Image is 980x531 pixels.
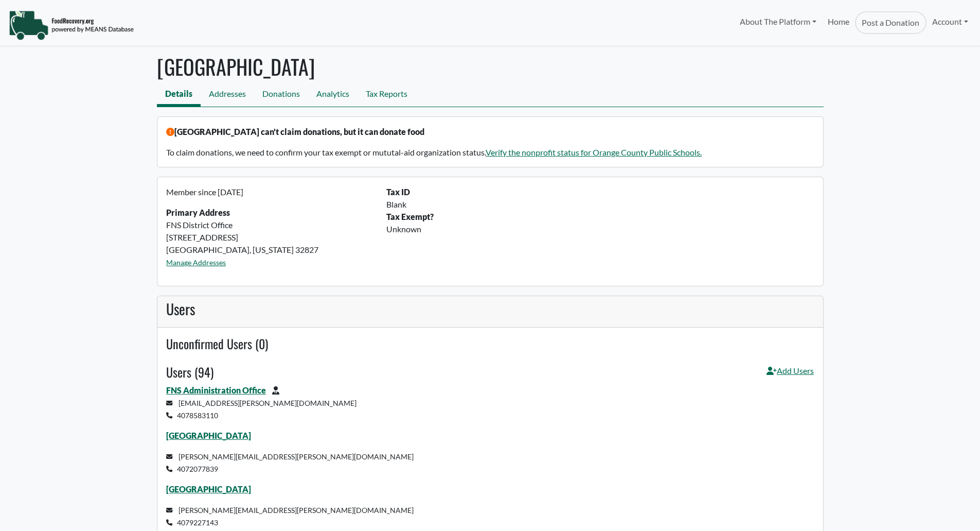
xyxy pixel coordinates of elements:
[486,147,702,157] a: Verify the nonprofit status for Orange County Public Schools.
[166,385,266,395] a: FNS Administration Office
[166,300,814,318] h3: Users
[9,10,134,41] img: NavigationLogo_FoodRecovery-91c16205cd0af1ed486a0f1a7774a6544ea792ac00100771e7dd3ec7c0e58e41.png
[160,186,380,277] div: FNS District Office [STREET_ADDRESS] [GEOGRAPHIC_DATA], [US_STATE] 32827
[254,83,308,107] a: Donations
[157,54,824,79] h1: [GEOGRAPHIC_DATA]
[166,186,374,198] p: Member since [DATE]
[358,83,416,107] a: Tax Reports
[767,365,814,384] a: Add Users
[380,198,820,211] div: Blank
[201,83,254,107] a: Addresses
[380,223,820,235] div: Unknown
[386,187,410,197] b: Tax ID
[166,208,230,217] strong: Primary Address
[166,506,414,527] small: [PERSON_NAME][EMAIL_ADDRESS][PERSON_NAME][DOMAIN_NAME] 4079227143
[822,11,855,34] a: Home
[166,399,357,420] small: [EMAIL_ADDRESS][PERSON_NAME][DOMAIN_NAME] 4078583110
[734,11,822,32] a: About The Platform
[166,336,814,351] h4: Unconfirmed Users (0)
[166,258,226,267] a: Manage Addresses
[157,83,201,107] a: Details
[308,83,358,107] a: Analytics
[166,365,213,380] h4: Users (94)
[166,126,814,138] p: [GEOGRAPHIC_DATA] can't claim donations, but it can donate food
[166,484,251,494] a: [GEOGRAPHIC_DATA]
[166,431,251,440] a: [GEOGRAPHIC_DATA]
[386,212,434,221] b: Tax Exempt?
[166,146,814,159] p: To claim donations, we need to confirm your tax exempt or mututal-aid organization status.
[166,452,414,473] small: [PERSON_NAME][EMAIL_ADDRESS][PERSON_NAME][DOMAIN_NAME] 4072077839
[855,11,926,34] a: Post a Donation
[926,11,974,32] a: Account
